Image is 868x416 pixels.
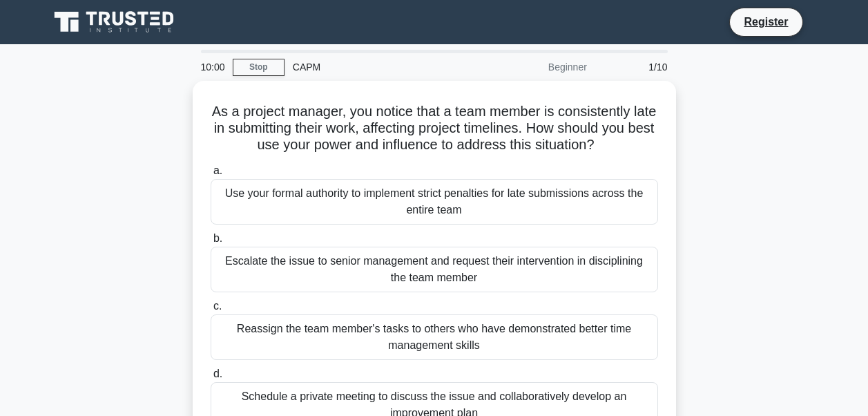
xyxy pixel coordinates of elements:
[595,53,676,81] div: 1/10
[284,53,474,81] div: CAPM
[213,300,222,312] span: c.
[193,53,233,81] div: 10:00
[211,179,658,225] div: Use your formal authority to implement strict penalties for late submissions across the entire team
[211,314,658,360] div: Reassign the team member's tasks to others who have demonstrated better time management skills
[213,164,222,176] span: a.
[211,247,658,292] div: Escalate the issue to senior management and request their intervention in disciplining the team m...
[474,53,595,81] div: Beginner
[209,103,659,154] h5: As a project manager, you notice that a team member is consistently late in submitting their work...
[735,13,796,30] a: Register
[213,368,222,379] span: d.
[213,232,222,244] span: b.
[233,59,284,76] a: Stop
